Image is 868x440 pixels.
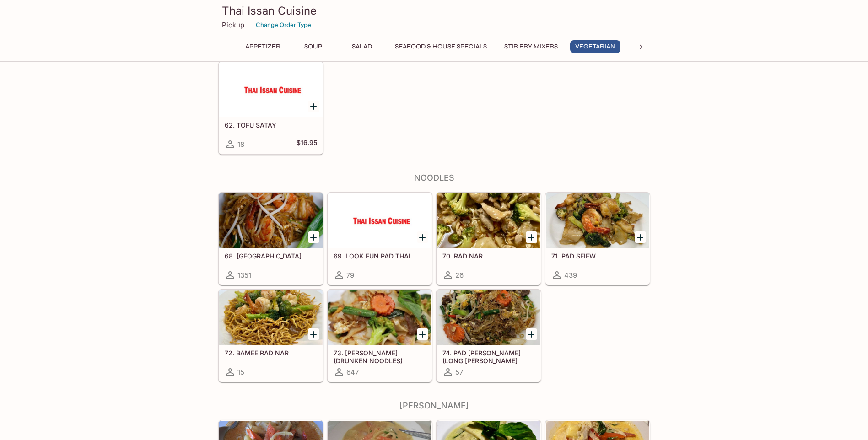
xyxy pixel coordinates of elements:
a: 69. LOOK FUN PAD THAI79 [328,193,432,285]
h4: [PERSON_NAME] [218,401,650,411]
span: 15 [237,368,244,376]
h5: 72. BAMEE RAD NAR [225,349,317,357]
button: Noodles [628,40,669,53]
button: Change Order Type [252,18,315,32]
span: 18 [237,140,244,149]
span: 57 [455,368,463,376]
button: Add 71. PAD SEIEW [635,231,646,243]
span: 1351 [237,271,251,279]
button: Add 74. PAD WOON SEN (LONG RICE NOODLE) [526,328,537,340]
button: Stir Fry Mixers [499,40,563,53]
button: Seafood & House Specials [390,40,492,53]
span: 79 [346,271,354,279]
div: 74. PAD WOON SEN (LONG RICE NOODLE) [437,290,540,345]
h5: $16.95 [297,139,317,150]
h5: 69. LOOK FUN PAD THAI [334,252,426,260]
button: Add 70. RAD NAR [526,231,537,243]
div: 69. LOOK FUN PAD THAI [328,193,431,248]
p: Pickup [222,21,244,29]
div: 73. KEE MAO (DRUNKEN NOODLES) [328,290,431,345]
button: Salad [341,40,383,53]
h3: Thai Issan Cuisine [222,4,647,18]
a: 74. PAD [PERSON_NAME] (LONG [PERSON_NAME] NOODLE)57 [437,290,541,382]
a: 71. PAD SEIEW439 [545,193,650,285]
button: Vegetarian [570,40,620,53]
h5: 74. PAD [PERSON_NAME] (LONG [PERSON_NAME] NOODLE) [442,349,535,364]
h5: 73. [PERSON_NAME] (DRUNKEN NOODLES) [334,349,426,364]
a: 73. [PERSON_NAME] (DRUNKEN NOODLES)647 [328,290,432,382]
button: Add 72. BAMEE RAD NAR [308,328,319,340]
h5: 62. TOFU SATAY [225,121,317,129]
div: 72. BAMEE RAD NAR [219,290,323,345]
a: 70. RAD NAR26 [437,193,541,285]
div: 70. RAD NAR [437,193,540,248]
h5: 68. [GEOGRAPHIC_DATA] [225,252,317,260]
button: Add 62. TOFU SATAY [308,101,319,112]
span: 439 [564,271,577,279]
button: Add 69. LOOK FUN PAD THAI [417,231,428,243]
a: 72. BAMEE RAD NAR15 [219,290,323,382]
button: Soup [293,40,334,53]
a: 62. TOFU SATAY18$16.95 [219,62,323,154]
button: Add 73. KEE MAO (DRUNKEN NOODLES) [417,328,428,340]
h5: 71. PAD SEIEW [551,252,644,260]
div: 68. PAD THAI [219,193,323,248]
div: 62. TOFU SATAY [219,62,323,117]
button: Appetizer [240,40,286,53]
h5: 70. RAD NAR [442,252,535,260]
h4: Noodles [218,173,650,183]
span: 647 [346,368,359,376]
button: Add 68. PAD THAI [308,231,319,243]
div: 71. PAD SEIEW [546,193,649,248]
span: 26 [455,271,464,279]
a: 68. [GEOGRAPHIC_DATA]1351 [219,193,323,285]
